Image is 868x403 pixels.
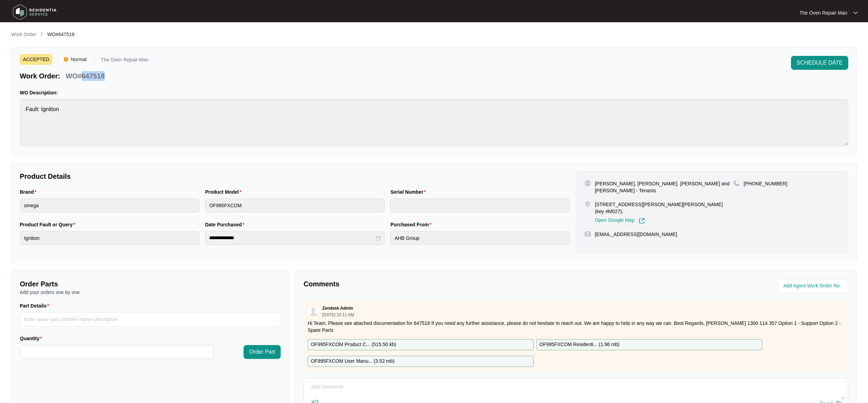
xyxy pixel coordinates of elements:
img: user.svg [308,306,318,316]
img: map-pin [733,180,740,186]
p: OF995FXCOM Residenti... ( 1.96 mb ) [539,341,620,349]
a: Work Order [10,31,37,39]
img: residentia service logo [10,2,59,23]
textarea: Fault: Ignition [20,99,848,146]
p: OF995FXCOM User Manu... ( 3.52 mb ) [311,358,394,365]
input: Product Fault or Query [20,231,199,245]
img: chevron-right [39,31,44,37]
input: Serial Number [390,199,570,212]
p: Zendesk Admin [322,305,353,311]
img: dropdown arrow [853,11,858,15]
label: Part Details [20,302,52,309]
p: OF995FXCOM Product C... ( 515.50 kb ) [311,341,396,349]
button: Order Part [244,345,281,359]
button: SCHEDULE DATE [791,56,848,70]
label: Date Purchased [205,221,247,228]
p: [STREET_ADDRESS][PERSON_NAME][PERSON_NAME] (key #M027), [595,201,733,215]
p: Order Parts [20,279,281,289]
p: Work Order [11,31,36,38]
span: ACCEPTED [20,54,52,65]
a: Open Google Map [595,218,645,224]
img: Link-External [639,218,645,224]
p: Work Order: [20,71,60,81]
p: Hi Team, Please see attached documentation for 647518 If you need any further assistance, please ... [308,320,844,334]
input: Date Purchased [209,234,374,242]
img: Vercel Logo [64,57,68,61]
p: Comments [304,279,571,289]
input: Quantity [20,345,214,359]
p: [DATE] 10:11 AM [322,313,354,317]
p: WO Description: [20,89,848,96]
label: Brand [20,188,39,195]
span: Order Part [249,348,275,356]
span: WO#647518 [47,32,75,37]
label: Product Fault or Query [20,221,78,228]
p: [PERSON_NAME]. [PERSON_NAME]. [PERSON_NAME] and [PERSON_NAME] - Tenants [595,180,733,194]
input: Brand [20,199,199,212]
p: Product Details [20,171,570,181]
p: [EMAIL_ADDRESS][DOMAIN_NAME] [595,231,677,238]
img: user-pin [585,180,591,186]
input: Product Model [205,199,385,212]
p: WO#647518 [66,71,104,81]
input: Part Details [20,312,281,326]
p: [PHONE_NUMBER] [744,180,788,187]
input: Purchased From [390,231,570,245]
span: SCHEDULE DATE [797,59,843,67]
label: Purchased From [390,221,434,228]
p: Add your orders one by one [20,289,281,296]
label: Serial Number [390,188,428,195]
label: Quantity [20,335,45,342]
p: The Oven Repair Man [799,9,847,16]
img: map-pin [585,231,591,237]
label: Product Model [205,188,244,195]
img: map-pin [585,201,591,207]
input: Add Agent Work Order No. [783,282,844,290]
p: The Oven Repair Man [101,57,148,65]
span: Normal [68,54,89,65]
